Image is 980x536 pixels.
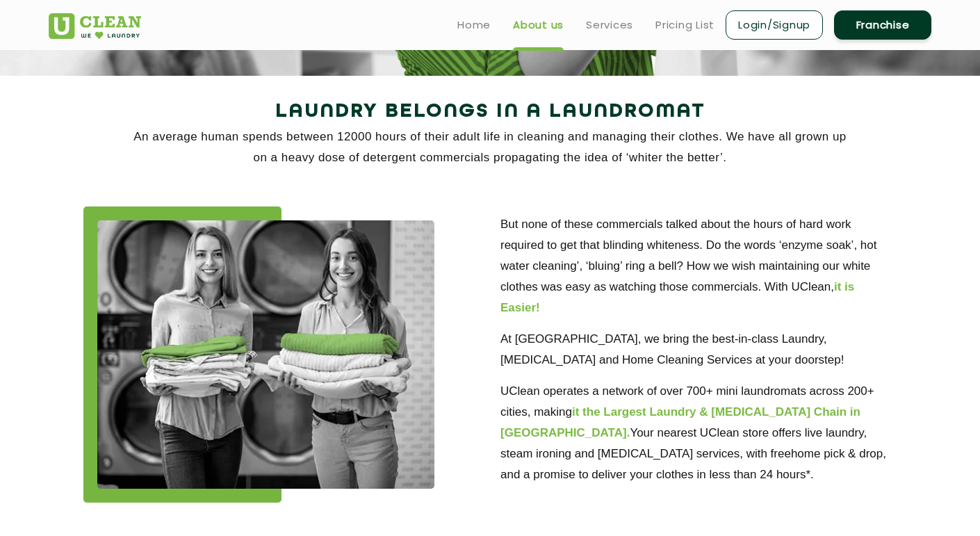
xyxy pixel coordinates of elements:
p: At [GEOGRAPHIC_DATA], we bring the best-in-class Laundry, [MEDICAL_DATA] and Home Cleaning Servic... [500,329,897,371]
a: About us [513,17,564,33]
a: Login/Signup [726,10,823,40]
h2: Laundry Belongs in a Laundromat [49,95,931,129]
b: it the Largest Laundry & [MEDICAL_DATA] Chain in [GEOGRAPHIC_DATA]. [500,405,860,439]
img: about_img_11zon.webp [97,220,434,489]
img: UClean Laundry and Dry Cleaning [49,13,141,39]
a: Pricing List [655,17,714,33]
a: Home [457,17,491,33]
p: An average human spends between 12000 hours of their adult life in cleaning and managing their cl... [49,127,931,168]
a: Franchise [834,10,931,40]
p: UClean operates a network of over 700+ mini laundromats across 200+ cities, making Your nearest U... [500,381,897,485]
a: Services [586,17,633,33]
p: But none of these commercials talked about the hours of hard work required to get that blinding w... [500,214,897,318]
